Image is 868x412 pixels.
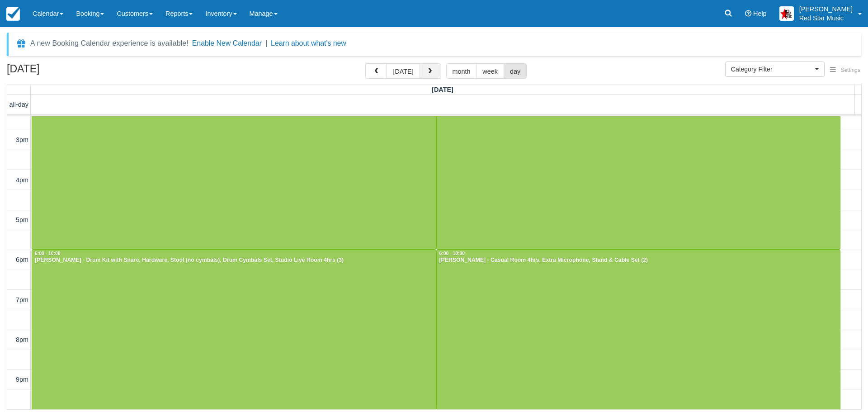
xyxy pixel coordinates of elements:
[799,14,853,23] p: Red Star Music
[439,251,465,256] span: 6:00 - 10:00
[745,10,751,17] i: Help
[271,39,346,47] a: Learn about what's new
[7,63,121,80] h2: [DATE]
[16,136,28,143] span: 3pm
[32,250,436,409] a: 6:00 - 10:00[PERSON_NAME] - Drum Kit with Snare, Hardware, Stool (no cymbals), Drum Cymbals Set, ...
[34,257,434,264] div: [PERSON_NAME] - Drum Kit with Snare, Hardware, Stool (no cymbals), Drum Cymbals Set, Studio Live ...
[16,256,28,263] span: 6pm
[432,86,453,93] span: [DATE]
[504,63,527,79] button: day
[16,216,28,223] span: 5pm
[476,63,504,79] button: week
[35,251,61,256] span: 6:00 - 10:00
[753,10,767,17] span: Help
[192,39,262,48] button: Enable New Calendar
[436,250,841,409] a: 6:00 - 10:00[PERSON_NAME] - Casual Room 4hrs, Extra Microphone, Stand & Cable Set (2)
[265,39,267,47] span: |
[779,6,794,21] img: A2
[16,176,28,184] span: 4pm
[30,38,189,49] div: A new Booking Calendar experience is available!
[799,5,853,14] p: [PERSON_NAME]
[725,62,825,77] button: Category Filter
[446,63,477,79] button: month
[16,296,28,303] span: 7pm
[439,257,838,264] div: [PERSON_NAME] - Casual Room 4hrs, Extra Microphone, Stand & Cable Set (2)
[6,7,20,21] img: checkfront-main-nav-mini-logo.png
[16,376,28,383] span: 9pm
[841,67,860,73] span: Settings
[731,65,813,74] span: Category Filter
[9,101,28,108] span: all-day
[16,336,28,343] span: 8pm
[825,64,866,77] button: Settings
[387,63,420,79] button: [DATE]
